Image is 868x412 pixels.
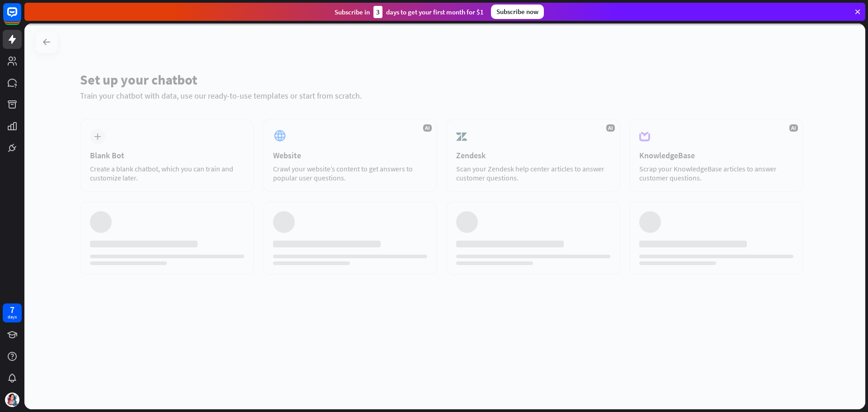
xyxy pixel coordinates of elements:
a: 7 days [3,303,22,322]
div: Subscribe now [491,5,544,19]
div: days [8,314,17,320]
div: 7 [10,306,14,314]
div: Subscribe in days to get your first month for $1 [335,6,484,18]
div: 3 [373,6,382,18]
